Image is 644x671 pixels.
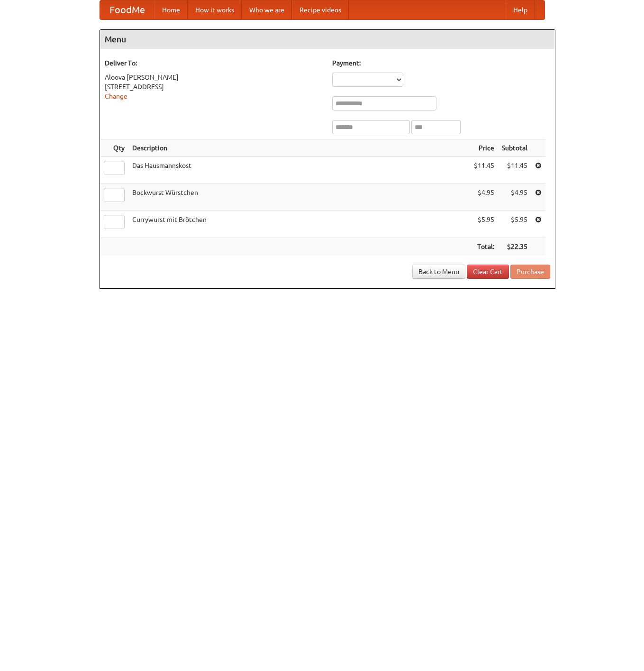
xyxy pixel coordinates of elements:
[470,184,498,211] td: $4.95
[100,0,154,19] a: FoodMe
[498,211,531,238] td: $5.95
[498,238,531,256] th: $22.35
[412,265,465,279] a: Back to Menu
[154,0,188,19] a: Home
[105,58,323,68] h5: Deliver To:
[105,82,323,92] div: [STREET_ADDRESS]
[510,265,550,279] button: Purchase
[506,0,535,19] a: Help
[332,58,550,68] h5: Payment:
[470,238,498,256] th: Total:
[470,139,498,157] th: Price
[467,265,509,279] a: Clear Cart
[105,92,127,100] a: Change
[242,0,292,19] a: Who we are
[128,157,470,184] td: Das Hausmannskost
[105,73,323,82] div: Aloova [PERSON_NAME]
[292,0,349,19] a: Recipe videos
[470,157,498,184] td: $11.45
[498,184,531,211] td: $4.95
[498,139,531,157] th: Subtotal
[470,211,498,238] td: $5.95
[128,211,470,238] td: Currywurst mit Brötchen
[128,139,470,157] th: Description
[498,157,531,184] td: $11.45
[128,184,470,211] td: Bockwurst Würstchen
[188,0,242,19] a: How it works
[100,30,555,49] h4: Menu
[100,139,128,157] th: Qty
